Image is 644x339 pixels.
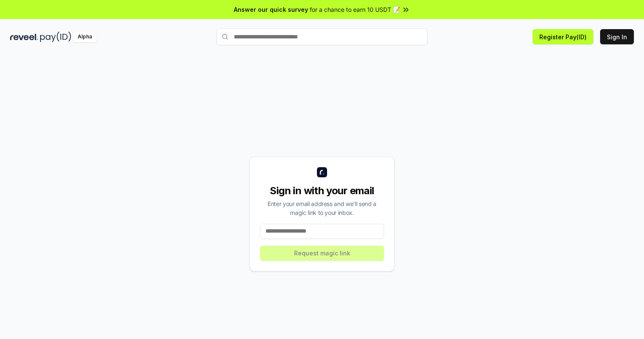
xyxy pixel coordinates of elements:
div: Enter your email address and we’ll send a magic link to your inbox. [260,199,384,217]
div: Sign in with your email [260,184,384,198]
button: Register Pay(ID) [533,29,593,44]
button: Sign In [600,29,634,44]
div: Alpha [73,32,97,42]
span: Answer our quick survey [234,5,308,14]
img: pay_id [40,32,71,42]
img: reveel_dark [10,32,38,42]
span: for a chance to earn 10 USDT 📝 [310,5,400,14]
img: logo_small [317,167,327,177]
